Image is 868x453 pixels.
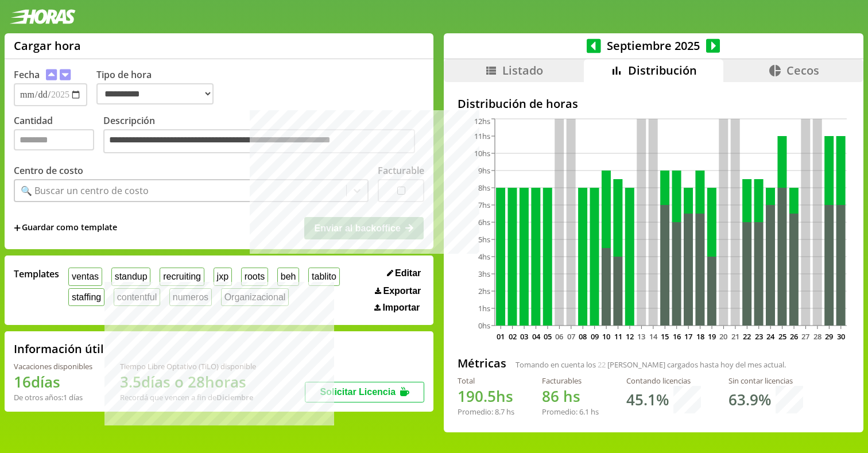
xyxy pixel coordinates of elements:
h1: 3.5 días o 28 horas [120,371,256,392]
text: 10 [602,331,610,342]
select: Tipo de hora [96,83,214,104]
span: Septiembre 2025 [601,38,706,53]
img: logotipo [9,9,76,24]
tspan: 12hs [474,116,490,126]
button: contentful [114,288,160,306]
text: 25 [778,331,786,342]
span: 6.1 [579,406,589,417]
text: 19 [708,331,716,342]
div: Tiempo Libre Optativo (TiLO) disponible [120,361,256,371]
div: Vacaciones disponibles [14,361,92,371]
text: 20 [719,331,727,342]
button: standup [111,268,151,285]
label: Centro de costo [14,164,83,177]
span: Exportar [383,286,421,296]
div: Recordá que vencen a fin de [120,392,256,402]
span: 22 [598,359,606,370]
div: 🔍 Buscar un centro de costo [21,184,149,197]
text: 26 [790,331,798,342]
div: Promedio: hs [542,406,599,417]
label: Fecha [14,68,40,81]
button: Editar [383,268,425,279]
text: 01 [497,331,505,342]
text: 30 [837,331,845,342]
div: Sin contar licencias [728,375,803,386]
span: Editar [395,268,421,278]
text: 21 [731,331,739,342]
text: 05 [544,331,552,342]
label: Cantidad [14,114,103,156]
tspan: 4hs [478,251,490,262]
text: 18 [696,331,704,342]
tspan: 1hs [478,303,490,313]
button: Organizacional [221,288,289,306]
span: Distribución [628,63,697,78]
label: Descripción [103,114,424,156]
text: 09 [591,331,599,342]
h1: 16 días [14,371,92,392]
div: Total [458,375,514,386]
div: Contando licencias [626,375,701,386]
text: 29 [825,331,833,342]
text: 28 [813,331,821,342]
h1: hs [458,386,514,406]
h2: Información útil [14,341,104,357]
text: 14 [649,331,658,342]
tspan: 9hs [478,165,490,176]
h1: 45.1 % [626,389,669,410]
span: Importar [382,303,420,313]
text: 07 [567,331,575,342]
input: Cantidad [14,129,94,150]
label: Facturable [378,164,424,177]
text: 23 [755,331,763,342]
text: 06 [555,331,563,342]
button: tablito [308,268,339,285]
tspan: 6hs [478,217,490,227]
button: Solicitar Licencia [305,382,424,402]
h1: hs [542,386,599,406]
button: numeros [169,288,212,306]
span: +Guardar como template [14,222,117,234]
tspan: 10hs [474,148,490,158]
span: Listado [502,63,543,78]
text: 17 [684,331,692,342]
text: 15 [661,331,669,342]
button: recruiting [160,268,204,285]
text: 16 [673,331,681,342]
span: 190.5 [458,386,496,406]
span: Solicitar Licencia [320,387,396,397]
button: beh [277,268,299,285]
label: Tipo de hora [96,68,223,106]
text: 24 [766,331,775,342]
text: 27 [801,331,809,342]
span: Cecos [786,63,819,78]
tspan: 3hs [478,269,490,279]
span: 86 [542,386,559,406]
tspan: 7hs [478,200,490,210]
h1: Cargar hora [14,38,81,53]
tspan: 2hs [478,286,490,296]
text: 02 [509,331,517,342]
text: 04 [532,331,540,342]
span: 8.7 [495,406,505,417]
div: Facturables [542,375,599,386]
tspan: 5hs [478,234,490,245]
text: 12 [626,331,634,342]
text: 08 [579,331,587,342]
tspan: 8hs [478,183,490,193]
span: Templates [14,268,59,280]
h2: Distribución de horas [458,96,850,111]
h2: Métricas [458,355,506,371]
h1: 63.9 % [728,389,771,410]
button: ventas [68,268,102,285]
text: 03 [520,331,528,342]
b: Diciembre [216,392,253,402]
span: Tomando en cuenta los [PERSON_NAME] cargados hasta hoy del mes actual. [516,359,786,370]
button: jxp [214,268,232,285]
text: 11 [614,331,622,342]
div: De otros años: 1 días [14,392,92,402]
text: 22 [743,331,751,342]
text: 13 [637,331,645,342]
button: roots [241,268,268,285]
button: Exportar [371,285,424,297]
